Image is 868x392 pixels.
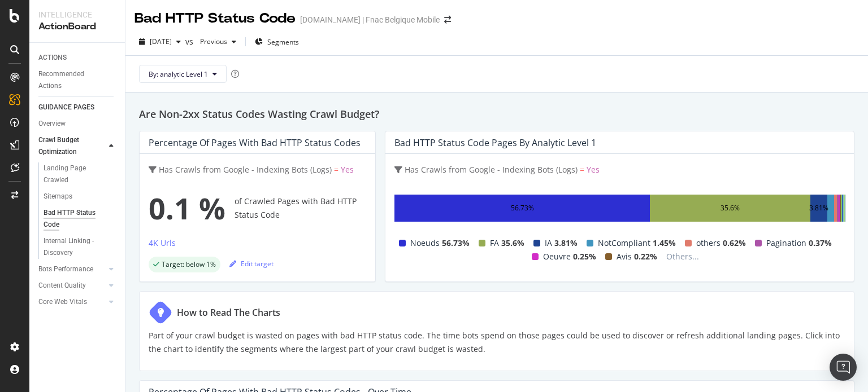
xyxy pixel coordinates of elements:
div: Landing Page Crawled [44,162,107,186]
div: 4K Urls [149,237,176,249]
span: 0.22% [634,250,657,263]
button: Edit target [229,254,274,272]
span: 3.81% [554,236,578,250]
span: Noeuds [410,236,440,250]
span: = [580,164,584,175]
span: 0.1 % [149,186,225,231]
div: Bad HTTP Status Code [134,9,296,28]
div: 56.73% [511,201,534,215]
span: 35.6% [501,236,524,250]
span: 0.37% [809,236,832,250]
div: GUIDANCE PAGES [38,102,94,113]
div: Intelligence [38,9,116,20]
h2: Are Non-2xx Status Codes Wasting Crawl Budget? [139,106,854,122]
div: Crawl Budget Optimization [38,134,97,158]
span: Segments [267,37,299,47]
div: Bad HTTP Status Code [44,207,107,231]
span: Yes [341,164,354,175]
a: Landing Page Crawled [44,162,117,186]
span: Others... [662,250,704,263]
span: Yes [587,164,600,175]
span: NotCompliant [598,236,650,250]
span: 56.73% [442,236,470,250]
div: 35.6% [721,201,740,215]
div: Core Web Vitals [38,296,87,308]
div: Sitemaps [44,191,72,202]
span: Has Crawls from Google - Indexing Bots (Logs) [159,164,332,175]
div: [DOMAIN_NAME] | Fnac Belgique Mobile [300,14,440,25]
span: FA [490,236,499,250]
span: = [334,164,338,175]
span: Target: below 1% [162,261,216,268]
button: Segments [250,33,303,51]
span: 2025 Aug. 1st [150,37,172,46]
p: Part of your crawl budget is wasted on pages with bad HTTP status code. The time bots spend on th... [149,329,845,356]
div: Edit target [229,259,274,268]
div: Bad HTTP Status Code Pages by analytic Level 1 [394,137,596,148]
a: Bots Performance [38,263,106,275]
div: Bots Performance [38,263,93,275]
div: Recommended Actions [38,68,106,92]
span: Previous [196,37,227,46]
span: Avis [617,250,632,263]
div: Open Intercom Messenger [830,354,857,381]
div: ACTIONS [38,52,67,64]
a: ACTIONS [38,52,117,64]
span: others [696,236,721,250]
button: By: analytic Level 1 [139,65,227,83]
a: Internal Linking - Discovery [44,235,117,259]
a: Recommended Actions [38,68,117,92]
div: 3.81% [809,201,828,215]
span: IA [545,236,552,250]
a: Overview [38,118,117,130]
a: Core Web Vitals [38,296,106,308]
a: Content Quality [38,280,106,292]
div: success label [149,257,220,272]
div: How to Read The Charts [177,306,280,319]
span: 0.62% [723,236,746,250]
span: By: analytic Level 1 [149,69,208,79]
div: arrow-right-arrow-left [444,16,451,24]
button: [DATE] [134,33,185,51]
button: Previous [196,33,241,51]
a: Sitemaps [44,191,117,202]
span: 1.45% [653,236,676,250]
a: Bad HTTP Status Code [44,207,117,231]
span: Oeuvre [543,250,571,263]
span: Has Crawls from Google - Indexing Bots (Logs) [405,164,578,175]
button: 4K Urls [149,236,176,254]
span: 0.25% [573,250,596,263]
div: ActionBoard [38,20,116,33]
a: GUIDANCE PAGES [38,102,117,113]
div: Internal Linking - Discovery [44,235,108,259]
div: of Crawled Pages with Bad HTTP Status Code [149,186,366,231]
div: Percentage of Pages with Bad HTTP Status Codes [149,137,361,148]
span: Pagination [766,236,806,250]
span: vs [185,36,196,47]
a: Crawl Budget Optimization [38,134,106,158]
div: Content Quality [38,280,86,292]
div: Overview [38,118,66,130]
